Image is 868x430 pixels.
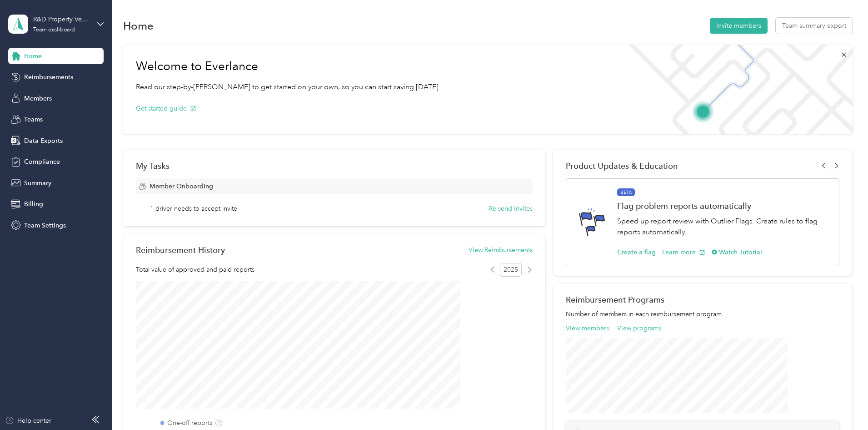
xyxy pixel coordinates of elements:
h1: Welcome to Everlance [136,59,440,74]
span: Reimbursements [24,72,73,82]
span: BETA [617,188,635,197]
span: Members [24,94,52,103]
button: View members [566,324,609,333]
p: Number of members in each reimbursement program. [566,309,839,319]
h1: Home [123,21,154,30]
span: Data Exports [24,136,63,146]
div: R&D Property Ventures [33,15,90,24]
button: Get started guide [136,104,196,113]
button: Team summary export [776,18,853,34]
button: View Reimbursements [469,245,533,255]
div: Team dashboard [33,27,75,33]
span: Billing [24,199,43,209]
span: 2025 [500,263,522,277]
span: Teams [24,115,43,124]
span: Summary [24,178,51,188]
label: One-off reports [167,418,212,428]
button: Invite members [710,18,768,34]
span: Compliance [24,157,60,167]
iframe: Everlance-gr Chat Button Frame [817,379,868,430]
div: My Tasks [136,161,533,171]
h2: Reimbursement Programs [566,295,839,304]
button: Re-send invites [489,204,533,213]
h2: Reimbursement History [136,245,225,255]
p: Speed up report review with Outlier Flags. Create rules to flag reports automatically. [617,216,829,238]
img: Welcome to everlance [619,45,852,134]
span: Product Updates & Education [566,161,678,171]
button: View programs [617,324,661,333]
button: Create a flag [617,248,656,257]
p: Read our step-by-[PERSON_NAME] to get started on your own, so you can start saving [DATE]. [136,81,440,93]
span: Total value of approved and paid reports [136,265,254,274]
span: Team Settings [24,221,66,230]
h1: Flag problem reports automatically [617,201,829,211]
button: Help center [5,416,51,425]
span: 1 driver needs to accept invite [150,204,237,213]
button: Learn more [662,248,705,257]
span: Home [24,51,42,61]
span: Member Onboarding [150,182,213,191]
button: Watch Tutorial [712,248,762,257]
